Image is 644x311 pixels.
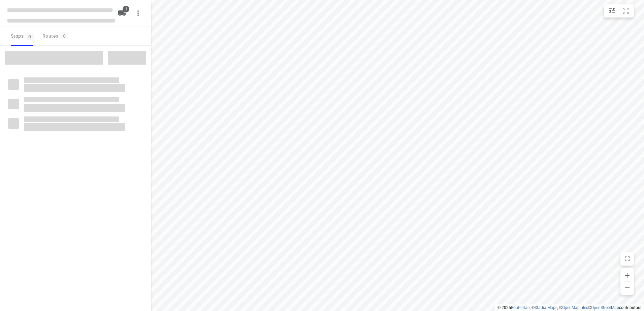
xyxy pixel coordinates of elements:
[604,4,634,18] div: small contained button group
[562,305,588,310] a: OpenMapTiles
[535,305,557,310] a: Stadia Maps
[591,305,619,310] a: OpenStreetMap
[497,305,641,310] li: © 2025 , © , © © contributors
[511,305,530,310] a: Routetitan
[605,4,619,18] button: Map settings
